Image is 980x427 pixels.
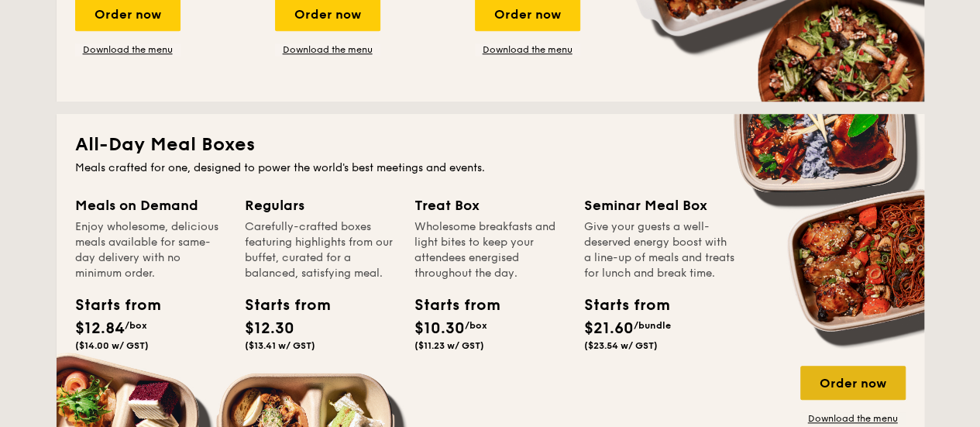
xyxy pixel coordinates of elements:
[245,294,315,317] div: Starts from
[245,219,396,281] div: Carefully-crafted boxes featuring highlights from our buffet, curated for a balanced, satisfying ...
[75,43,181,56] a: Download the menu
[75,294,145,317] div: Starts from
[414,195,566,216] div: Treat Box
[75,195,226,216] div: Meals on Demand
[75,340,149,351] span: ($14.00 w/ GST)
[245,319,294,338] span: $12.30
[800,366,906,400] div: Order now
[584,195,735,216] div: Seminar Meal Box
[75,319,125,338] span: $12.84
[475,43,580,56] a: Download the menu
[584,219,735,281] div: Give your guests a well-deserved energy boost with a line-up of meals and treats for lunch and br...
[414,340,484,351] span: ($11.23 w/ GST)
[75,133,906,157] h2: All-Day Meal Boxes
[584,319,634,338] span: $21.60
[414,219,566,281] div: Wholesome breakfasts and light bites to keep your attendees energised throughout the day.
[245,340,315,351] span: ($13.41 w/ GST)
[245,195,396,216] div: Regulars
[800,412,906,425] a: Download the menu
[75,219,226,281] div: Enjoy wholesome, delicious meals available for same-day delivery with no minimum order.
[414,294,484,317] div: Starts from
[634,320,671,331] span: /bundle
[125,320,147,331] span: /box
[465,320,487,331] span: /box
[275,43,380,56] a: Download the menu
[584,294,654,317] div: Starts from
[75,160,906,176] div: Meals crafted for one, designed to power the world's best meetings and events.
[414,319,465,338] span: $10.30
[584,340,658,351] span: ($23.54 w/ GST)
